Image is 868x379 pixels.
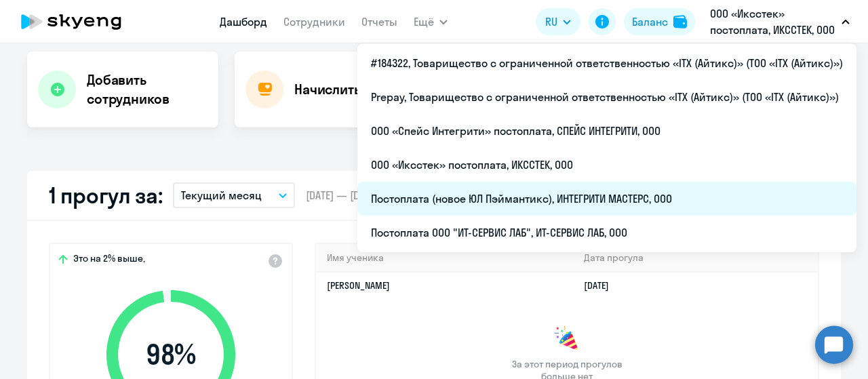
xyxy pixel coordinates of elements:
[361,15,397,28] a: Отчеты
[632,14,668,30] div: Баланс
[545,14,557,30] span: RU
[710,5,836,38] p: ООО «Иксстек» постоплата, ИКССТЕК, ООО
[181,187,262,203] p: Текущий месяц
[87,71,208,108] h4: Добавить сотрудников
[306,188,378,203] span: [DATE] — [DATE]
[536,8,580,35] button: RU
[173,182,295,208] button: Текущий месяц
[220,15,267,28] a: Дашборд
[673,15,687,28] img: balance
[584,279,620,292] a: [DATE]
[327,279,390,292] a: [PERSON_NAME]
[294,80,402,99] h4: Начислить уроки
[573,244,818,272] th: Дата прогула
[283,15,345,28] a: Сотрудники
[73,252,145,268] span: Это на 2% выше,
[553,325,580,353] img: congrats
[49,182,162,209] h2: 1 прогул за:
[414,14,434,30] span: Ещё
[703,5,856,38] button: ООО «Иксстек» постоплата, ИКССТЕК, ООО
[414,8,448,35] button: Ещё
[93,338,249,371] span: 98 %
[316,244,573,272] th: Имя ученика
[357,43,856,252] ul: Ещё
[624,8,695,35] button: Балансbalance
